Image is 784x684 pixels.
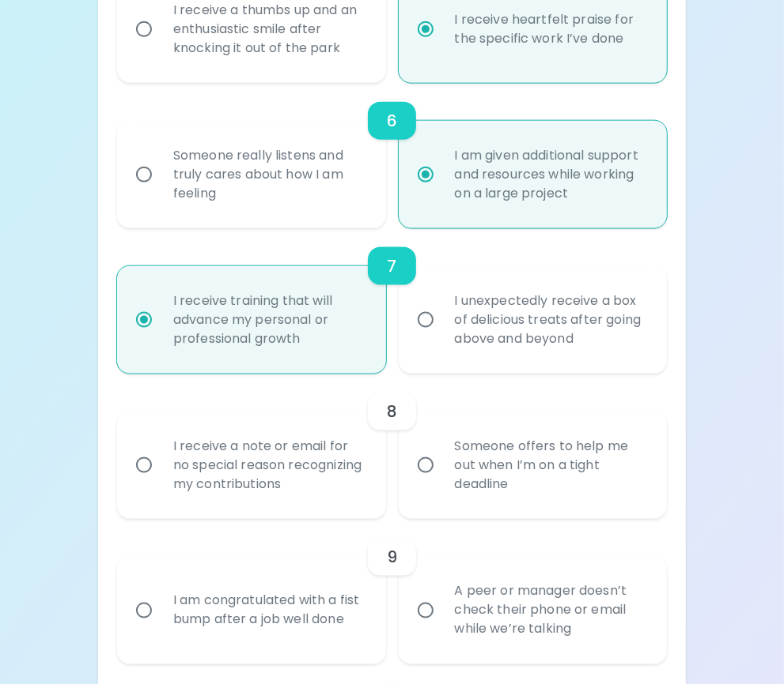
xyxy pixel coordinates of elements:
div: choice-group-check [117,374,667,519]
h6: 7 [387,254,396,279]
div: I am congratulated with a fist bump after a job well done [161,573,377,648]
h6: 9 [387,544,397,569]
div: I unexpectedly receive a box of delicious treats after going above and beyond [442,272,659,367]
div: A peer or manager doesn’t check their phone or email while we’re talking [442,563,659,658]
div: Someone offers to help me out when I’m on a tight deadline [442,418,659,513]
div: choice-group-check [117,519,667,664]
div: Someone really listens and truly cares about how I am feeling [161,127,377,222]
h6: 6 [387,108,397,133]
div: I receive training that will advance my personal or professional growth [161,272,377,367]
div: I am given additional support and resources while working on a large project [442,127,659,222]
div: choice-group-check [117,83,667,228]
h6: 8 [387,399,397,424]
div: I receive a note or email for no special reason recognizing my contributions [161,418,377,513]
div: choice-group-check [117,228,667,374]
